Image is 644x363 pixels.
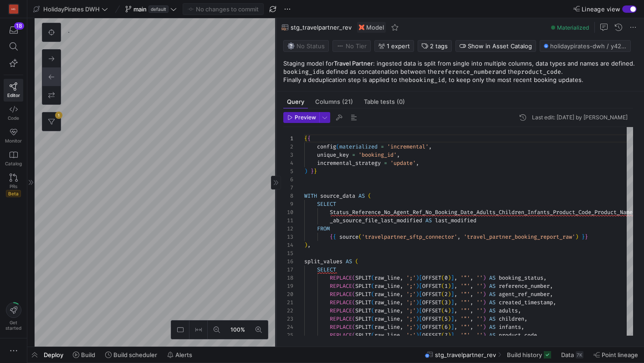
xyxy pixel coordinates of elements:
[454,282,457,290] span: ,
[470,299,473,306] span: ,
[454,291,457,298] span: ,
[470,315,473,322] span: ,
[283,143,293,151] div: 2
[543,274,547,281] span: ,
[499,299,553,306] span: created_timestamp
[448,274,451,281] span: )
[499,274,543,281] span: booking_status
[352,323,355,331] span: (
[366,24,384,31] span: Model
[400,291,403,298] span: ,
[460,282,470,290] span: '"'
[374,291,400,298] span: raw_line
[330,209,489,216] span: Status_Reference_No_Agent_Ref_No_Booking_Date_Adul
[441,323,445,331] span: (
[307,135,311,142] span: {
[470,282,473,290] span: ,
[330,332,352,339] span: REPLACE
[113,351,157,358] span: Build scheduler
[489,291,496,298] span: AS
[5,138,22,143] span: Monitor
[339,233,358,240] span: source
[489,307,496,314] span: AS
[317,200,336,208] span: SELECT
[374,307,400,314] span: raw_line
[422,282,441,290] span: OFFSET
[441,274,445,281] span: (
[499,282,550,290] span: reference_number
[460,291,470,298] span: '"'
[69,347,99,363] button: Build
[4,102,23,124] a: Code
[283,192,293,200] div: 8
[133,5,147,13] span: main
[342,99,353,105] span: (21)
[283,241,293,249] div: 14
[283,249,293,257] div: 15
[451,291,454,298] span: ]
[454,299,457,306] span: ,
[602,351,638,358] span: Point lineage
[4,299,23,334] button: Getstarted
[524,315,527,322] span: ,
[374,315,400,322] span: raw_line
[483,282,486,290] span: )
[406,282,416,290] span: ';'
[419,315,422,322] span: [
[291,24,352,31] span: stg_travelpartner_rev
[499,323,521,331] span: infants
[441,315,445,322] span: (
[387,42,410,50] span: 1 expert
[422,274,441,281] span: OFFSET
[476,282,483,290] span: ''
[470,323,473,331] span: ,
[4,22,23,38] button: 18
[460,323,470,331] span: '"'
[476,315,483,322] span: ''
[8,115,19,121] span: Code
[352,332,355,339] span: (
[355,299,371,306] span: SPLIT
[333,233,336,240] span: {
[483,307,486,314] span: )
[416,323,419,331] span: )
[400,307,403,314] span: ,
[362,233,457,240] span: 'travelpartner_sftp_connector'
[416,159,419,167] span: ,
[307,241,311,249] span: ,
[81,351,95,358] span: Build
[416,315,419,322] span: )
[317,159,381,167] span: incremental_strategy
[406,274,416,281] span: ';'
[397,151,400,158] span: ,
[371,274,374,281] span: (
[483,291,486,298] span: )
[5,320,21,331] span: Get started
[339,143,378,150] span: materialized
[283,175,293,184] div: 6
[455,40,536,52] button: Show in Asset Catalog
[561,351,574,358] span: Data
[315,99,353,105] span: Columns
[400,299,403,306] span: ,
[454,274,457,281] span: ,
[283,68,320,76] code: booking_id
[320,192,355,199] span: source_data
[419,307,422,314] span: [
[352,291,355,298] span: (
[448,315,451,322] span: )
[451,323,454,331] span: ]
[283,323,293,331] div: 24
[451,307,454,314] span: ]
[283,290,293,298] div: 20
[532,114,628,121] div: Last edit: [DATE] by [PERSON_NAME]
[4,79,23,102] a: Editor
[470,274,473,281] span: ,
[283,112,319,123] button: Preview
[283,167,293,175] div: 5
[476,291,483,298] span: ''
[499,307,518,314] span: adults
[437,68,496,76] code: reference_number
[575,233,578,240] span: )
[445,307,448,314] span: 4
